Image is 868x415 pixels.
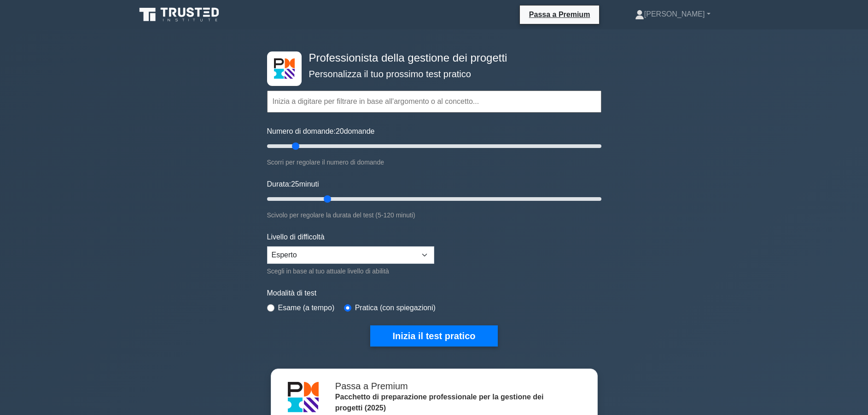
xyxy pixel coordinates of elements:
div: Scivolo per regolare la durata del test (5-120 minuti) [267,210,601,221]
button: Inizia il test pratico [370,325,497,347]
input: Inizia a digitare per filtrare in base all'argomento o al concetto... [267,91,601,113]
label: Esame (a tempo) [278,302,335,313]
a: Passa a Premium [524,9,596,20]
span: 20 [336,127,344,135]
a: [PERSON_NAME] [613,5,733,23]
h4: Professionista della gestione dei progetti [305,51,556,65]
font: [PERSON_NAME] [644,10,705,18]
div: Scegli in base al tuo attuale livello di abilità [267,266,434,277]
label: Livello di difficoltà [267,232,325,243]
label: Modalità di test [267,288,601,299]
span: 25 [291,180,299,188]
label: Durata: minuti [267,179,319,190]
label: Numero di domande: domande [267,126,375,137]
label: Pratica (con spiegazioni) [355,302,436,313]
div: Scorri per regolare il numero di domande [267,157,601,168]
